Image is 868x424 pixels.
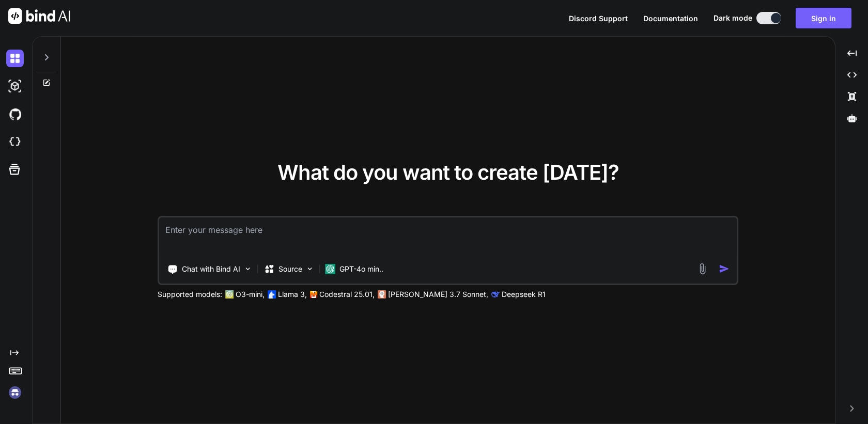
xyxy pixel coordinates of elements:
[714,13,752,23] span: Dark mode
[6,133,24,151] img: cloudideIcon
[278,289,307,300] p: Llama 3,
[158,289,222,300] p: Supported models:
[278,264,302,274] p: Source
[6,384,24,401] img: signin
[388,289,488,300] p: [PERSON_NAME] 3.7 Sonnet,
[491,290,500,299] img: claude
[569,13,628,24] button: Discord Support
[325,264,335,274] img: GPT-4o mini
[643,13,698,24] button: Documentation
[243,264,252,273] img: Pick Tools
[310,291,317,298] img: Mistral-AI
[277,160,619,185] span: What do you want to create [DATE]?
[643,14,698,23] span: Documentation
[502,289,546,300] p: Deepseek R1
[305,264,314,273] img: Pick Models
[268,290,276,299] img: Llama2
[378,290,386,299] img: claude
[569,14,628,23] span: Discord Support
[182,264,240,274] p: Chat with Bind AI
[696,263,708,275] img: attachment
[339,264,383,274] p: GPT-4o min..
[236,289,265,300] p: O3-mini,
[719,263,730,274] img: icon
[225,290,234,299] img: GPT-4
[6,105,24,123] img: githubDark
[6,50,24,67] img: darkChat
[6,77,24,95] img: darkAi-studio
[796,8,851,28] button: Sign in
[8,8,70,24] img: Bind AI
[319,289,375,300] p: Codestral 25.01,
